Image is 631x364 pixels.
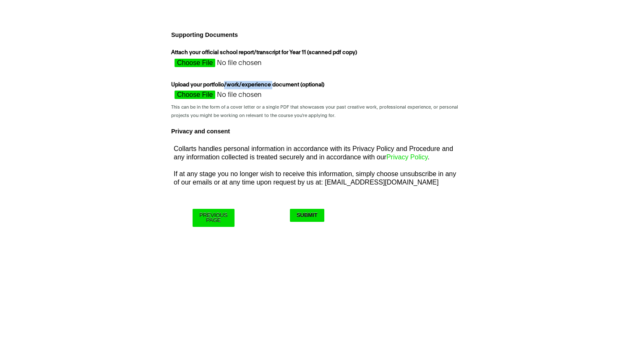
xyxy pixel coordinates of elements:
[386,153,428,161] a: Privacy Policy
[171,91,321,103] input: Upload your portfolio/work/experience document (optional)
[171,128,230,135] b: Privacy and consent
[171,81,326,91] label: Upload your portfolio/work/experience document (optional)
[171,59,321,71] input: Attach your official school report/transcript for Year 11 (scanned pdf copy)
[174,170,456,186] span: If at any stage you no longer wish to receive this information, simply choose unsubscribe in any ...
[171,105,458,117] span: This can be in the form of a cover letter or a single PDF that showcases your past creative work,...
[193,209,234,227] input: Previous Page
[174,145,453,161] span: Collarts handles personal information in accordance with its Privacy Policy and Procedure and any...
[171,49,359,59] label: Attach your official school report/transcript for Year 11 (scanned pdf copy)
[290,209,324,222] input: Submit
[168,29,463,41] h4: Supporting Documents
